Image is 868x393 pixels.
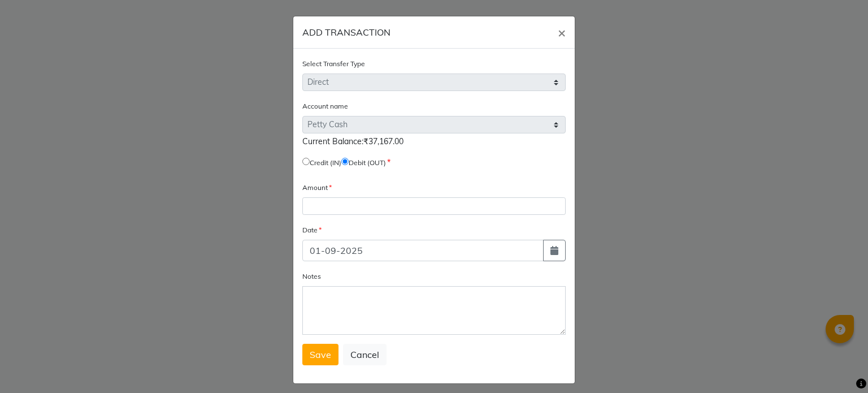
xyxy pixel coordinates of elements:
button: Save [302,344,338,365]
label: Date [302,225,322,235]
label: Debit (OUT) [349,158,386,168]
label: Credit (IN) [310,158,341,168]
span: × [558,24,566,41]
span: Save [310,349,331,360]
label: Select Transfer Type [302,59,365,69]
h6: ADD TRANSACTION [302,25,390,39]
label: Account name [302,101,348,111]
label: Notes [302,271,321,282]
button: Cancel [343,344,387,365]
span: Current Balance:₹37,167.00 [302,136,403,146]
label: Amount [302,183,332,193]
iframe: chat widget [821,348,857,382]
button: Close [549,16,575,48]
